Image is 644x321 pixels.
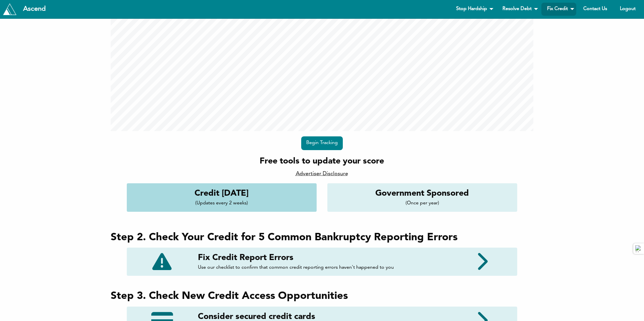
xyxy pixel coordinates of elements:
img: Tryascend.com [3,3,16,15]
a: Government Sponsored(Once per year) [327,183,517,212]
a: Fix Credit [541,3,576,16]
p: (Once per year) [332,199,512,207]
h4: Credit [DATE] [132,188,311,199]
a: Resolve Debt [497,3,540,16]
a: Credit [DATE](Updates every 2 weeks) [127,183,317,212]
p: Use our checklist to confirm that common credit reporting errors haven't happened to you [198,264,446,271]
a: Contact Us [578,3,613,16]
h3: Step 3. Check New Credit Access Opportunities [111,289,533,304]
div: Ascend [18,6,51,12]
h4: Government Sponsored [332,188,512,199]
h4: Free tools to update your score [111,155,533,167]
span: Advertiser Disclosure [296,171,348,177]
a: Begin Tracking [301,136,343,150]
a: Stop Hardship [450,3,495,16]
h3: Step 2. Check Your Credit for 5 Common Bankruptcy Reporting Errors [111,231,533,245]
a: Fix Credit Report Errors Use our checklist to confirm that common credit reporting errors haven't... [127,248,517,276]
a: Tryascend.com Ascend [1,2,53,16]
p: (Updates every 2 weeks) [132,199,311,207]
h4: Fix Credit Report Errors [198,252,446,264]
a: Logout [614,3,641,16]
